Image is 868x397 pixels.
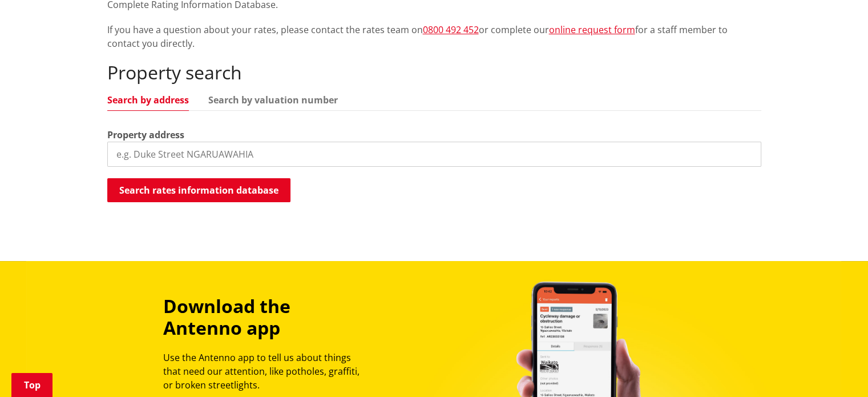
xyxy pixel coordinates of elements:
h2: Property search [107,62,761,83]
p: Use the Antenno app to tell us about things that need our attention, like potholes, graffiti, or ... [163,351,370,392]
input: e.g. Duke Street NGARUAWAHIA [107,142,761,167]
button: Search rates information database [107,178,290,202]
a: 0800 492 452 [423,23,479,36]
a: Search by address [107,95,189,105]
a: Top [11,373,53,397]
a: Search by valuation number [208,95,338,105]
a: online request form [549,23,635,36]
p: If you have a question about your rates, please contact the rates team on or complete our for a s... [107,23,761,50]
label: Property address [107,128,184,142]
h3: Download the Antenno app [163,295,370,339]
